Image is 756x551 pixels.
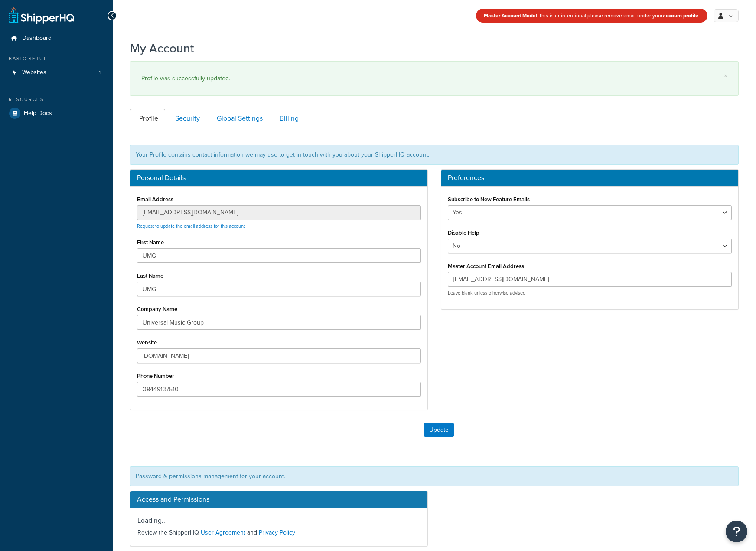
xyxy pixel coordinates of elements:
[7,105,106,121] a: Help Docs
[130,109,165,128] a: Profile
[448,196,530,203] label: Subscribe to New Feature Emails
[476,9,707,23] div: If this is unintentional please remove email under your .
[726,521,747,542] button: Open Resource Center
[7,30,106,46] a: Dashboard
[270,109,306,128] a: Billing
[130,491,427,508] h3: Access and Permissions
[137,373,174,379] label: Phone Number
[137,196,173,203] label: Email Address
[448,263,524,269] label: Master Account Email Address
[259,528,295,537] a: Privacy Policy
[424,423,454,437] button: Update
[22,69,46,76] span: Websites
[137,339,157,346] label: Website
[137,239,164,246] label: First Name
[137,306,177,312] label: Company Name
[99,69,101,76] span: 1
[141,72,727,85] div: Profile was successfully updated.
[7,55,106,62] div: Basic Setup
[130,145,739,165] div: Your Profile contains contact information we may use to get in touch with you about your ShipperH...
[9,7,74,24] a: ShipperHQ Home
[448,174,732,182] h3: Preferences
[137,272,163,279] label: Last Name
[137,527,420,539] p: Review the ShipperHQ and
[130,508,427,546] div: Loading...
[724,72,727,79] a: ×
[137,223,245,230] a: Request to update the email address for this account
[7,65,106,81] li: Websites
[448,290,732,296] p: Leave blank unless otherwise advised
[137,174,421,182] h3: Personal Details
[22,35,52,42] span: Dashboard
[663,12,698,20] a: account profile
[7,65,106,81] a: Websites 1
[130,466,739,486] div: Password & permissions management for your account.
[166,109,207,128] a: Security
[208,109,270,128] a: Global Settings
[130,40,194,57] h1: My Account
[484,12,536,20] strong: Master Account Mode
[201,528,245,537] a: User Agreement
[7,96,106,103] div: Resources
[448,230,479,236] label: Disable Help
[24,110,52,117] span: Help Docs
